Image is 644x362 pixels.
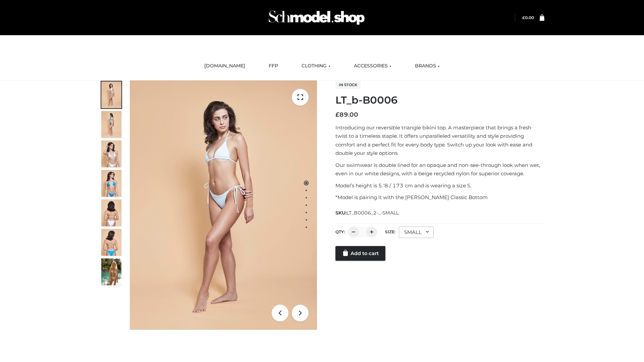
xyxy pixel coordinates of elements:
a: CLOTHING [297,59,335,73]
p: Introducing our reversible triangle bikini top. A masterpiece that brings a fresh twist to a time... [335,123,544,158]
p: Model’s height is 5 ‘8 / 173 cm and is wearing a size S. [335,181,544,190]
span: SKU: [335,209,399,217]
img: ArielClassicBikiniTop_CloudNine_AzureSky_OW114ECO_1 [130,80,317,330]
a: £0.00 [522,15,534,20]
img: ArielClassicBikiniTop_CloudNine_AzureSky_OW114ECO_7-scaled.jpg [101,199,121,226]
h1: LT_b-B0006 [335,94,544,106]
span: In stock [335,81,361,89]
span: £ [335,111,339,118]
label: Size: [385,229,395,234]
img: ArielClassicBikiniTop_CloudNine_AzureSky_OW114ECO_1-scaled.jpg [101,81,121,108]
p: Our swimwear is double lined for an opaque and non-see-through look when wet, even in our white d... [335,161,544,178]
a: [DOMAIN_NAME] [199,59,250,73]
img: ArielClassicBikiniTop_CloudNine_AzureSky_OW114ECO_8-scaled.jpg [101,229,121,256]
span: £ [522,15,525,20]
img: ArielClassicBikiniTop_CloudNine_AzureSky_OW114ECO_4-scaled.jpg [101,170,121,197]
img: Schmodel Admin 964 [266,4,367,31]
span: LT_B0006_2-_-SMALL [346,210,399,216]
a: ACCESSORIES [349,59,396,73]
bdi: 89.00 [335,111,358,118]
p: *Model is pairing it with the [PERSON_NAME] Classic Bottom [335,193,544,202]
img: ArielClassicBikiniTop_CloudNine_AzureSky_OW114ECO_3-scaled.jpg [101,140,121,167]
bdi: 0.00 [522,15,534,20]
label: QTY: [335,229,345,234]
a: Add to cart [335,246,385,261]
img: ArielClassicBikiniTop_CloudNine_AzureSky_OW114ECO_2-scaled.jpg [101,111,121,138]
div: SMALL [399,227,434,238]
a: BRANDS [410,59,445,73]
a: FFP [264,59,283,73]
img: Arieltop_CloudNine_AzureSky2.jpg [101,258,121,285]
